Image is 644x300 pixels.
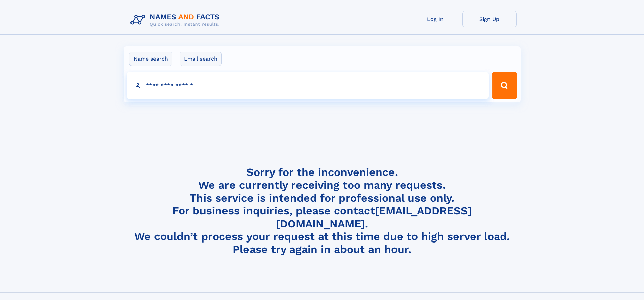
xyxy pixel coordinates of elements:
[180,52,222,66] label: Email search
[128,11,225,29] img: Logo Names and Facts
[462,11,517,27] a: Sign Up
[127,72,489,99] input: search input
[276,204,472,230] a: [EMAIL_ADDRESS][DOMAIN_NAME]
[128,166,517,256] h4: Sorry for the inconvenience. We are currently receiving too many requests. This service is intend...
[492,72,517,99] button: Search Button
[408,11,462,27] a: Log In
[129,52,172,66] label: Name search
